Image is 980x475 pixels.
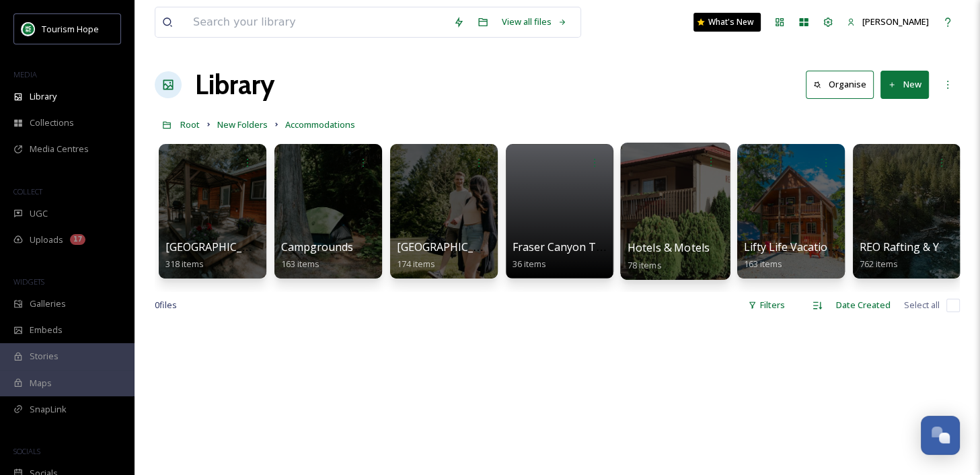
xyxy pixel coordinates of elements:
span: MEDIA [13,69,37,79]
a: Library [195,65,274,105]
a: What's New [693,13,761,32]
a: View all files [495,9,574,35]
span: 78 items [628,258,662,270]
span: Galleries [30,297,66,310]
span: Accommodations [285,118,355,131]
span: Select all [904,299,940,312]
img: logo.png [22,22,35,36]
span: 36 items [513,258,546,270]
input: Search your library [186,7,447,37]
span: Hotels & Motels [628,240,710,255]
span: Root [180,118,200,131]
a: Organise [806,71,880,98]
button: New [880,71,929,98]
span: Maps [30,377,52,390]
span: COLLECT [13,186,42,196]
div: Filters [741,292,792,318]
span: Tourism Hope [42,23,99,35]
span: [GEOGRAPHIC_DATA] [165,240,274,254]
a: [GEOGRAPHIC_DATA]318 items [165,241,274,270]
span: [PERSON_NAME] [862,15,929,28]
span: Fraser Canyon Teepee Escape [513,240,665,254]
span: 318 items [165,258,204,270]
span: Embeds [30,324,63,336]
button: Open Chat [921,416,960,455]
a: Fraser Canyon Teepee Escape36 items [513,241,665,270]
a: Campgrounds163 items [281,241,353,270]
span: UGC [30,207,48,220]
span: New Folders [217,118,268,131]
span: Media Centres [30,143,89,155]
a: [GEOGRAPHIC_DATA]174 items [397,241,505,270]
span: 163 items [281,258,319,270]
button: Organise [806,71,874,98]
a: Root [180,116,200,133]
span: Library [30,90,56,103]
div: Date Created [829,292,897,318]
div: 17 [70,234,85,245]
span: Stories [30,350,59,363]
span: Lifty Life Vacation Rentals [744,240,874,254]
span: SnapLink [30,403,67,416]
span: Uploads [30,233,63,246]
span: 0 file s [155,299,177,312]
span: [GEOGRAPHIC_DATA] [397,240,505,254]
span: WIDGETS [13,277,44,287]
a: Accommodations [285,116,355,133]
span: Campgrounds [281,240,353,254]
span: Collections [30,116,74,129]
a: Hotels & Motels78 items [628,242,710,271]
a: [PERSON_NAME] [840,9,936,35]
a: New Folders [217,116,268,133]
span: 762 items [860,258,898,270]
span: 163 items [744,258,782,270]
span: SOCIALS [13,446,40,456]
a: Lifty Life Vacation Rentals163 items [744,241,874,270]
span: 174 items [397,258,435,270]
